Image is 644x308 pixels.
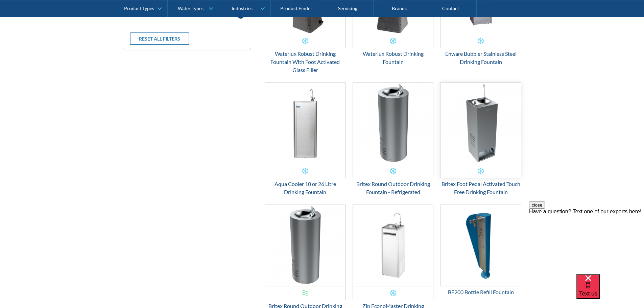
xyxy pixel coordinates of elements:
[265,180,346,196] div: Aqua Cooler 10 or 26 Litre Drinking Fountain
[265,205,345,286] img: Britex Round Outdoor Drinking Fountain - Non Refrigerated
[440,205,521,286] img: BF200 Bottle Refill Fountain
[130,32,189,45] a: Reset all filters
[353,205,433,286] img: Zip EconoMaster Drinking Fountain 60 Stainless Steel
[440,83,521,164] img: Britex Foot Pedal Activated Touch Free Drinking Fountain
[265,82,346,196] a: Aqua Cooler 10 or 26 Litre Drinking FountainAqua Cooler 10 or 26 Litre Drinking Fountain
[440,288,521,296] div: BF200 Bottle Refill Fountain
[353,180,434,196] div: Britex Round Outdoor Drinking Fountain - Refrigerated
[232,5,253,11] div: Industries
[440,82,521,196] a: Britex Foot Pedal Activated Touch Free Drinking FountainBritex Foot Pedal Activated Touch Free Dr...
[265,83,345,164] img: Aqua Cooler 10 or 26 Litre Drinking Fountain
[353,50,434,66] div: Waterlux Robust Drinking Fountain
[353,82,434,196] a: Britex Round Outdoor Drinking Fountain - Refrigerated Britex Round Outdoor Drinking Fountain - Re...
[440,50,521,66] div: Enware Bubbler Stainless Steel Drinking Fountain
[265,50,346,74] div: Waterlux Robust Drinking Fountain With Foot Activated Glass Filler
[124,5,154,11] div: Product Types
[440,180,521,196] div: Britex Foot Pedal Activated Touch Free Drinking Fountain
[529,202,644,283] iframe: podium webchat widget prompt
[440,205,521,296] a: BF200 Bottle Refill FountainBF200 Bottle Refill Fountain
[353,83,433,164] img: Britex Round Outdoor Drinking Fountain - Refrigerated
[178,5,204,11] div: Water Types
[576,274,644,308] iframe: podium webchat widget bubble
